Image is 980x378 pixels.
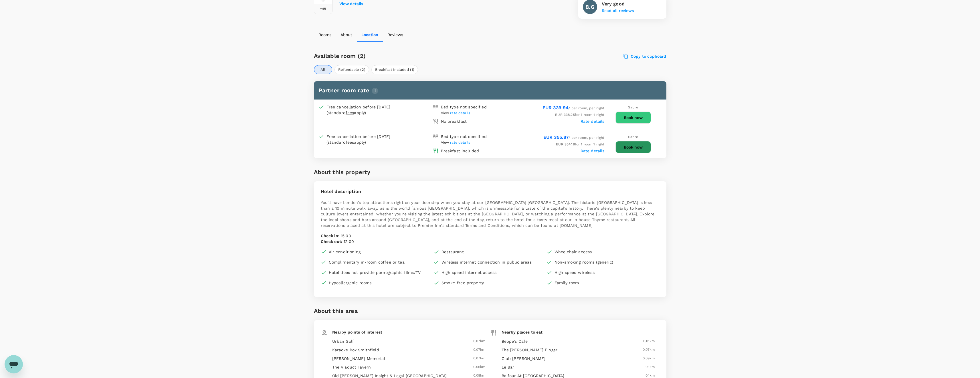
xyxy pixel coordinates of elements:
[450,141,470,145] span: rate details
[329,280,372,286] span: Hypoallergenic rooms
[624,54,666,59] label: Copy to clipboard
[321,239,660,244] p: 12:00
[321,233,339,238] span: Check in :
[329,270,421,275] span: Hotel does not provide pornographic films/TV
[441,134,487,139] div: Bed type not specified
[433,134,439,139] img: double-bed-icon
[556,142,575,146] span: EUR 354.18
[643,356,655,362] span: 0.09 km
[555,280,579,286] span: Family room
[555,113,575,117] span: EUR 338.25
[442,270,496,275] span: High speed internet access
[372,87,378,94] img: info-tooltip-icon
[502,329,543,336] h6: Nearby places to eat
[447,364,486,371] span: 0.09 km
[646,364,655,371] span: 0.1 km
[447,356,486,362] span: 0.07 km
[447,338,486,345] span: 0.07 km
[442,259,532,265] span: Wireless internet connection in public areas
[321,239,342,244] span: Check out :
[332,347,447,353] h6: Karaoke Box Smithfield
[346,110,354,115] span: fees
[643,347,655,353] span: 0.07 km
[502,364,514,371] h6: Le Bar
[318,86,662,95] h6: Partner room rate
[332,338,447,345] h6: Urban Golf
[326,134,404,145] div: Free cancellation before [DATE] (standard apply)
[442,249,464,255] span: Restaurant
[442,280,484,286] span: Smoke-free property
[628,105,638,109] span: Sabre
[602,9,634,13] button: Read all reviews
[543,106,605,110] span: / per room, per night
[555,259,613,265] span: Non-smoking rooms (generic)
[332,329,383,336] h6: Nearby points of interest
[334,65,369,74] button: Refundable (2)
[555,270,595,275] span: High speed wireless
[581,119,605,124] label: Rate details
[361,32,378,38] p: Location
[371,65,418,74] button: Breakfast Included (1)
[326,104,404,116] div: Free cancellation before [DATE] (standard apply)
[314,65,332,74] button: All
[441,104,487,110] div: Bed type not specified
[329,249,361,255] span: Air conditioning
[502,347,558,353] h6: The [PERSON_NAME] Finger
[314,167,371,177] h6: About this property
[346,140,354,145] span: fees
[433,104,439,110] img: double-bed-icon
[441,118,467,124] div: No breakfast
[332,356,447,362] h6: [PERSON_NAME] Memorial
[329,259,405,265] span: Complimentary in-room coffee or tea
[332,364,447,371] h6: The Viaduct Tavern
[321,188,660,195] p: Hotel description
[585,2,594,11] h6: 8.6
[581,149,605,153] label: Rate details
[387,32,403,38] p: Reviews
[321,200,660,228] p: You'll have London's top attractions right on your doorstep when you stay at our [GEOGRAPHIC_DATA...
[5,355,23,373] iframe: Button to launch messaging window
[615,112,651,124] button: Book now
[340,32,352,38] p: About
[643,338,655,345] span: 0.01 km
[314,306,358,315] h6: About this area
[543,135,569,140] span: EUR 355.87
[339,2,363,6] button: View details
[615,141,651,153] button: Book now
[320,7,326,10] div: Wifi
[628,135,638,139] span: Sabre
[318,32,331,38] p: Rooms
[450,111,470,115] span: rate details
[555,113,604,117] span: for 1 room 1 night
[321,233,660,239] p: 15:00
[441,148,479,154] div: Breakfast included
[555,249,592,255] span: Wheelchair access
[502,338,528,345] h6: Beppe's Cafe
[441,141,470,145] span: View
[543,105,569,110] span: EUR 339.94
[543,136,605,140] span: / per room, per night
[502,356,546,362] h6: Club [PERSON_NAME]
[447,347,486,353] span: 0.07 km
[556,142,604,146] span: for 1 room 1 night
[602,1,634,7] p: Very good
[314,51,518,61] h6: Available room (2)
[441,111,470,115] span: View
